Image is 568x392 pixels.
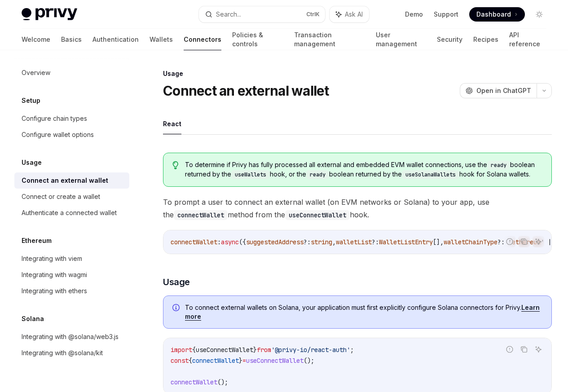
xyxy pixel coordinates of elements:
button: Open in ChatGPT [460,83,537,98]
a: Integrating with viem [14,251,129,267]
span: ; [350,346,354,354]
a: Support [434,10,458,19]
span: walletChainType [444,238,498,246]
h5: Solana [22,313,44,324]
svg: Tip [172,161,179,169]
div: Overview [22,67,50,78]
h5: Ethereum [22,235,52,246]
span: useConnectWallet [246,357,304,365]
div: Connect or create a wallet [22,191,100,202]
span: } [239,357,242,365]
button: Ask AI [330,6,369,22]
span: walletList [336,238,372,246]
span: [], [433,238,444,246]
span: = [242,357,246,365]
div: Authenticate a connected wallet [22,207,117,218]
code: useWallets [231,170,270,179]
span: connectWallet [171,238,217,246]
a: Integrating with @solana/kit [14,345,129,361]
a: Basics [61,29,82,50]
a: Transaction management [294,29,365,50]
button: React [163,113,181,134]
div: Integrating with @solana/kit [22,348,103,358]
div: Connect an external wallet [22,175,108,186]
span: To prompt a user to connect an external wallet (on EVM networks or Solana) to your app, use the m... [163,196,552,221]
span: Ask AI [345,10,363,19]
span: from [257,346,271,354]
a: Integrating with @solana/web3.js [14,329,129,345]
span: } [253,346,257,354]
code: connectWallet [174,210,228,220]
a: Authentication [92,29,139,50]
span: To determine if Privy has fully processed all external and embedded EVM wallet connections, use t... [185,160,542,179]
span: const [171,357,189,365]
a: Security [437,29,462,50]
button: Ask AI [533,236,544,247]
span: async [221,238,239,246]
h5: Setup [22,95,40,106]
div: Usage [163,69,552,78]
a: User management [376,29,426,50]
a: Connectors [184,29,221,50]
div: Integrating with wagmi [22,269,87,280]
div: Integrating with ethers [22,286,87,296]
code: useSolanaWallets [402,170,459,179]
span: useConnectWallet [196,346,253,354]
a: Connect or create a wallet [14,189,129,205]
span: ({ [239,238,246,246]
span: connectWallet [192,357,239,365]
h1: Connect an external wallet [163,83,329,99]
a: Connect an external wallet [14,172,129,189]
a: Configure chain types [14,110,129,127]
a: Integrating with ethers [14,283,129,299]
a: Wallets [150,29,173,50]
span: '@privy-io/react-auth' [271,346,350,354]
span: suggestedAddress [246,238,304,246]
svg: Info [172,304,181,313]
div: Search... [216,9,241,20]
code: useConnectWallet [285,210,350,220]
span: ' | ' [541,238,559,246]
span: To connect external wallets on Solana, your application must first explicitly configure Solana co... [185,303,542,321]
span: { [189,357,192,365]
span: : [217,238,221,246]
a: Welcome [22,29,50,50]
div: Configure wallet options [22,129,94,140]
div: Integrating with viem [22,253,82,264]
span: WalletListEntry [379,238,433,246]
span: ?: [304,238,311,246]
span: connectWallet [171,378,217,386]
span: string [311,238,332,246]
a: Integrating with wagmi [14,267,129,283]
img: light logo [22,8,77,21]
span: (); [217,378,228,386]
div: Configure chain types [22,113,87,124]
a: Demo [405,10,423,19]
button: Copy the contents from the code block [518,344,530,355]
code: ready [487,161,510,170]
span: Ctrl K [306,11,320,18]
a: Configure wallet options [14,127,129,143]
a: API reference [509,29,546,50]
span: ?: ' [498,238,512,246]
span: , [332,238,336,246]
a: Policies & controls [232,29,283,50]
code: ready [306,170,329,179]
button: Toggle dark mode [532,7,546,22]
a: Authenticate a connected wallet [14,205,129,221]
button: Report incorrect code [504,344,515,355]
a: Dashboard [469,7,525,22]
button: Search...CtrlK [199,6,325,22]
button: Report incorrect code [504,236,515,247]
span: (); [304,357,314,365]
span: Open in ChatGPT [476,86,531,95]
button: Copy the contents from the code block [518,236,530,247]
span: import [171,346,192,354]
a: Overview [14,65,129,81]
span: Usage [163,276,190,288]
button: Ask AI [533,344,544,355]
span: Dashboard [476,10,511,19]
div: Integrating with @solana/web3.js [22,331,119,342]
a: Recipes [473,29,498,50]
span: ?: [372,238,379,246]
